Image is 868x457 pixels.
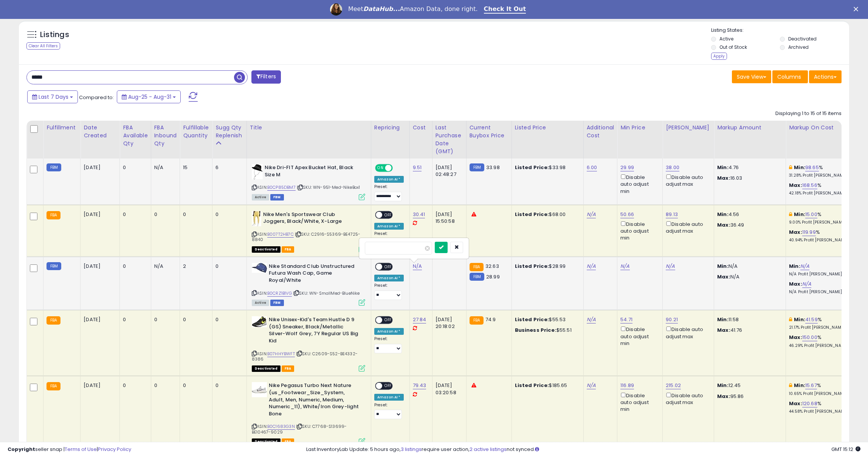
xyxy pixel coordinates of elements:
div: 0 [183,382,206,389]
b: Business Price: [515,326,556,334]
p: N/A [717,274,780,280]
a: 2 active listings [470,446,507,453]
b: Listed Price: [515,263,549,270]
a: 29.99 [620,164,634,171]
div: 0 [123,382,145,389]
th: Please note that this number is a calculation based on your required days of coverage and your ve... [212,121,247,159]
div: ASIN: [252,316,365,371]
div: $33.98 [515,164,578,171]
p: 46.29% Profit [PERSON_NAME] [789,343,852,348]
div: Fulfillment [46,124,77,132]
h5: Listings [40,30,69,40]
button: Filters [251,70,281,84]
p: N/A Profit [PERSON_NAME] [789,272,852,277]
b: Listed Price: [515,382,549,389]
p: 11.58 [717,316,780,323]
b: Max: [789,280,802,288]
button: Aug-25 - Aug-31 [117,90,181,103]
div: $28.99 [515,263,578,270]
img: 312F1R9TYbL._SL40_.jpg [252,164,263,179]
span: OFF [382,211,394,218]
i: This overrides the store level min markup for this listing [789,165,792,170]
div: Amazon AI * [374,394,404,401]
p: 95.86 [717,393,780,400]
div: [DATE] 02:48:27 [436,164,460,178]
small: FBA [46,211,60,219]
b: Nike Standard Club Unstructured Futura Wash Cap, Game Royal/White [269,263,361,286]
b: Max: [789,228,802,236]
span: 2025-09-8 15:12 GMT [831,446,860,453]
a: N/A [620,263,629,270]
img: 41V26YQ-upL._SL40_.jpg [252,382,267,397]
small: FBA [470,263,484,271]
div: Disable auto adjust max [666,173,708,188]
a: Privacy Policy [98,446,131,453]
small: FBA [46,382,60,390]
div: Title [250,124,368,132]
a: 30.41 [413,211,425,218]
label: Out of Stock [719,44,747,50]
b: Nike Dri-FIT Apex Bucket Hat, Black Size M [265,164,356,180]
div: Close [854,7,861,11]
b: Min: [794,316,805,323]
div: Disable auto adjust min [620,325,657,347]
p: 41.76 [717,327,780,334]
div: Repricing [374,124,406,132]
a: N/A [587,316,596,323]
p: 16.03 [717,175,780,182]
span: FBM [270,300,284,306]
span: 28.99 [486,273,500,280]
a: Terms of Use [65,446,97,453]
div: Disable auto adjust max [666,220,708,235]
p: N/A [717,263,780,270]
span: FBA [282,365,294,372]
div: Apply [711,53,727,60]
div: Clear All Filters [26,42,60,50]
span: Compared to: [79,94,114,101]
small: FBM [470,163,484,171]
div: Preset: [374,283,404,300]
a: B0C1683G3N [267,423,295,430]
a: Check It Out [484,5,526,14]
label: Archived [788,44,809,50]
span: 32.63 [485,263,499,270]
a: N/A [802,280,811,288]
label: Active [719,36,733,42]
div: % [789,211,852,225]
div: 6 [215,164,241,171]
span: ON [376,165,385,171]
div: Preset: [374,231,404,248]
small: FBA [46,316,60,325]
b: Min: [794,164,805,171]
div: $68.00 [515,211,578,218]
p: 21.17% Profit [PERSON_NAME] [789,325,852,330]
a: 54.71 [620,316,632,323]
div: Disable auto adjust min [620,220,657,242]
small: FBM [470,273,484,281]
a: N/A [413,263,422,270]
div: $55.53 [515,316,578,323]
strong: Copyright [8,446,35,453]
strong: Max: [717,273,730,280]
b: Max: [789,334,802,341]
a: 89.13 [666,211,678,218]
p: 44.58% Profit [PERSON_NAME] [789,409,852,414]
a: 9.51 [413,164,422,171]
div: Amazon AI * [374,328,404,335]
span: 74.9 [485,316,496,323]
div: N/A [154,263,174,270]
img: Profile image for Georgie [330,3,342,16]
small: FBM [46,163,61,171]
div: 0 [215,316,241,323]
span: OFF [392,165,404,171]
img: 31MpK-mUt-L._SL40_.jpg [252,211,261,226]
p: 40.94% Profit [PERSON_NAME] [789,238,852,243]
img: 31tcaZNYA-L._SL40_.jpg [252,263,267,273]
th: The percentage added to the cost of goods (COGS) that forms the calculator for Min & Max prices. [786,121,858,159]
span: All listings currently available for purchase on Amazon [252,300,269,306]
div: Sugg Qty Replenish [215,124,243,140]
div: Amazon AI * [374,275,404,281]
div: 0 [215,382,241,389]
div: Preset: [374,403,404,420]
b: Max: [789,182,802,189]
